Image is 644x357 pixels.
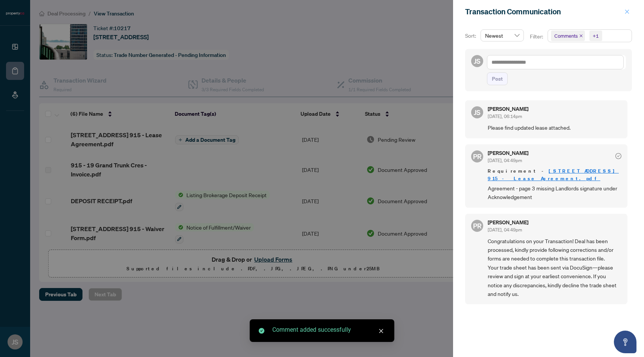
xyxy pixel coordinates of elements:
[579,34,583,38] span: close
[473,151,482,162] span: PR
[485,30,519,41] span: Newest
[488,168,619,182] a: [STREET_ADDRESS] 915 - Lease Agreement.pdf
[488,220,528,225] h5: [PERSON_NAME]
[615,153,621,159] span: check-circle
[488,150,528,156] h5: [PERSON_NAME]
[488,184,621,202] span: Agreement - page 3 missing Landlords signature under Acknowledgement
[551,31,585,41] span: Comments
[465,32,478,40] p: Sort:
[488,167,621,182] span: Requirement -
[377,327,385,335] a: Close
[465,6,622,17] div: Transaction Communication
[624,9,630,14] span: close
[488,106,528,112] h5: [PERSON_NAME]
[488,237,621,299] span: Congratulations on your Transaction! Deal has been processed, kindly provide following correction...
[488,113,522,119] span: [DATE], 06:14pm
[487,72,508,85] button: Post
[378,328,384,334] span: close
[488,123,621,132] span: Please find updated lease attached.
[474,107,481,118] span: JS
[488,158,522,163] span: [DATE], 04:49pm
[488,227,522,233] span: [DATE], 04:49pm
[259,328,264,334] span: check-circle
[593,32,599,40] div: +1
[614,331,636,353] button: Open asap
[272,325,385,334] div: Comment added successfully
[554,32,578,40] span: Comments
[473,221,482,231] span: PR
[474,56,481,66] span: JS
[530,32,544,41] p: Filter:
